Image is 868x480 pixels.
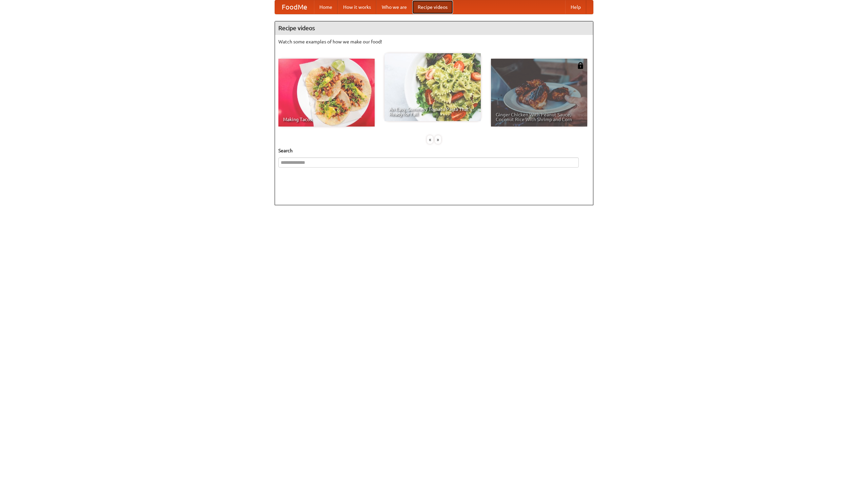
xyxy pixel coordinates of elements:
a: Home [314,0,338,14]
a: Who we are [376,0,412,14]
a: Making Tacos [278,59,375,127]
div: » [435,135,441,144]
p: Watch some examples of how we make our food! [278,38,590,45]
span: An Easy, Summery Tomato Pasta That's Ready for Fall [389,107,476,116]
h5: Search [278,147,590,154]
span: Making Tacos [283,117,370,122]
a: Help [565,0,586,14]
img: 483408.png [577,62,584,69]
a: How it works [338,0,376,14]
div: « [427,135,433,144]
a: Recipe videos [412,0,453,14]
a: FoodMe [275,0,314,14]
a: An Easy, Summery Tomato Pasta That's Ready for Fall [384,53,481,121]
h4: Recipe videos [275,21,593,35]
